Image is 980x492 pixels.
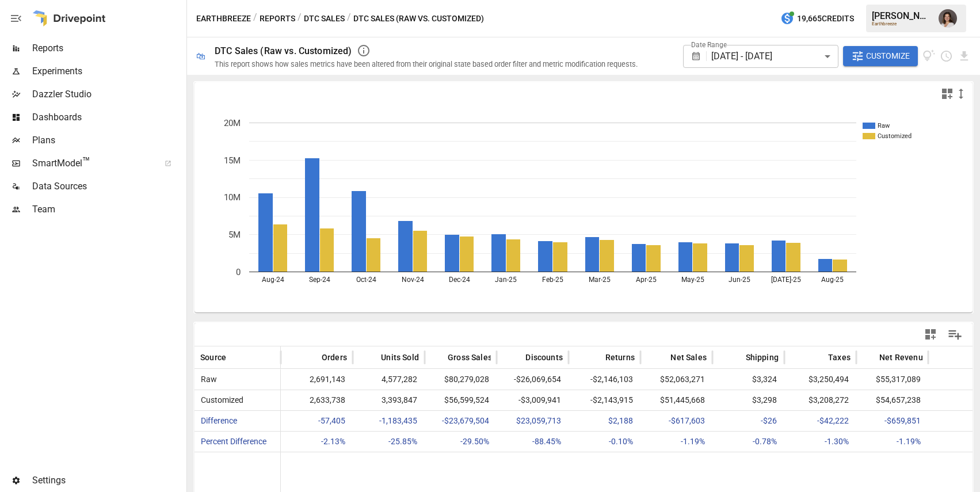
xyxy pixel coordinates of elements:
[815,411,851,431] span: -$42,222
[32,474,184,487] span: Settings
[589,390,635,410] span: -$2,143,915
[872,21,932,26] div: Earthbreeze
[228,230,241,240] text: 5M
[196,395,243,405] span: Customized
[308,390,347,410] span: 2,633,738
[32,64,184,78] span: Experiments
[195,105,973,312] svg: A chart.
[711,45,838,68] div: [DATE] - [DATE]
[667,411,707,431] span: -$617,603
[607,432,635,452] span: -0.10%
[823,432,851,452] span: -1.30%
[670,352,707,363] span: Net Sales
[304,12,345,26] button: DTC Sales
[364,349,380,365] button: Sort
[262,276,284,284] text: Aug-24
[402,276,424,284] text: Nov-24
[746,352,779,363] span: Shipping
[679,432,707,452] span: -1.19%
[253,12,257,26] div: /
[750,390,779,410] span: $3,298
[807,390,851,410] span: $3,208,272
[459,432,491,452] span: -29.50%
[380,369,419,390] span: 4,577,282
[224,155,241,166] text: 15M
[525,352,563,363] span: Discounts
[605,352,635,363] span: Returns
[811,349,827,365] button: Sort
[215,60,638,68] div: This report shows how sales metrics have been altered from their original state based order filte...
[729,349,745,365] button: Sort
[32,41,184,55] span: Reports
[776,8,859,29] button: 19,665Credits
[939,9,957,28] img: Franziska Ibscher
[653,349,669,365] button: Sort
[508,349,524,365] button: Sort
[866,49,910,63] span: Customize
[317,411,347,431] span: -57,405
[658,390,707,410] span: $51,445,668
[227,349,243,365] button: Sort
[681,276,704,284] text: May-25
[380,390,419,410] span: 3,393,847
[32,110,184,124] span: Dashboards
[958,49,971,63] button: Download report
[224,118,241,128] text: 20M
[448,352,492,363] span: Gross Sales
[322,352,347,363] span: Orders
[588,349,604,365] button: Sort
[309,276,330,284] text: Sep-24
[196,375,217,384] span: Raw
[200,352,226,363] span: Source
[589,369,635,390] span: -$2,146,103
[32,203,184,216] span: Team
[922,46,936,67] button: View documentation
[517,390,563,410] span: -$3,009,941
[32,180,184,193] span: Data Sources
[932,2,964,35] button: Franziska Ibscher
[298,12,302,26] div: /
[495,276,517,284] text: Jan-25
[874,369,922,390] span: $55,317,089
[895,432,922,452] span: -1.19%
[874,390,922,410] span: $54,657,238
[196,51,205,62] div: 🛍
[387,432,419,452] span: -25.85%
[32,134,184,147] span: Plans
[377,411,419,431] span: -1,183,435
[807,369,851,390] span: $3,250,494
[658,369,707,390] span: $52,063,271
[691,40,727,49] label: Date Range
[878,122,890,129] text: Raw
[443,369,491,390] span: $80,279,028
[449,276,470,284] text: Dec-24
[879,352,928,363] span: Net Revenue
[196,12,251,26] button: Earthbreeze
[636,276,657,284] text: Apr-25
[878,132,912,140] text: Customized
[751,432,779,452] span: -0.78%
[759,411,779,431] span: -$26
[196,416,237,425] span: Difference
[381,352,419,363] span: Units Sold
[771,276,801,284] text: [DATE]-25
[940,49,953,63] button: Schedule report
[224,192,241,203] text: 10M
[531,432,563,452] span: -88.45%
[843,46,918,67] button: Customize
[729,276,750,284] text: Jun-25
[260,12,295,26] button: Reports
[304,349,321,365] button: Sort
[196,437,266,446] span: Percent Difference
[32,87,184,101] span: Dazzler Studio
[512,369,563,390] span: -$26,069,654
[319,432,347,452] span: -2.13%
[942,322,968,348] button: Manage Columns
[347,12,351,26] div: /
[514,411,563,431] span: $23,059,713
[821,276,844,284] text: Aug-25
[443,390,491,410] span: $56,599,524
[797,12,854,26] span: 19,665 Credits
